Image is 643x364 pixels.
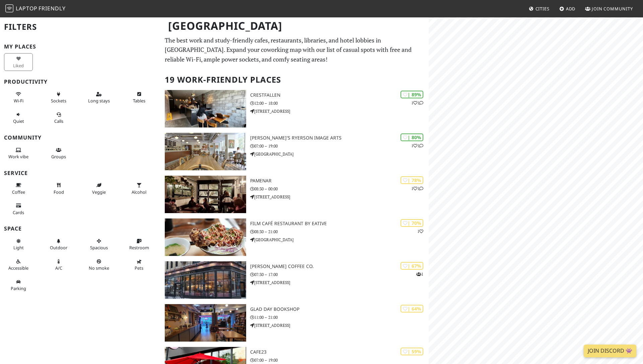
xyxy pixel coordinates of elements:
h2: 19 Work-Friendly Places [165,70,425,90]
button: Light [4,236,33,253]
span: Quiet [13,118,24,124]
div: | 67% [401,262,423,270]
img: Balzac's Ryerson Image Arts [165,133,246,170]
span: Cities [535,6,550,12]
div: | 70% [401,219,423,227]
img: LaptopFriendly [5,4,13,12]
span: Stable Wi-Fi [14,98,23,104]
a: Balzac's Ryerson Image Arts | 80% 11 [PERSON_NAME]'s Ryerson Image Arts 07:00 – 19:00 [GEOGRAPHIC... [161,133,429,170]
button: Groups [44,145,73,162]
img: Film Café Restaurant by Eative [165,218,246,256]
button: No smoke [84,256,113,274]
h3: Glad Day Bookshop [250,306,429,312]
p: The best work and study-friendly cafes, restaurants, libraries, and hotel lobbies in [GEOGRAPHIC_... [165,35,425,64]
h3: [PERSON_NAME] Coffee Co. [250,264,429,269]
h3: Productivity [4,79,157,85]
p: 07:00 – 19:00 [250,357,429,363]
p: [STREET_ADDRESS] [250,194,429,200]
span: Spacious [90,245,108,251]
a: Pamenar | 78% 11 Pamenar 08:30 – 00:00 [STREET_ADDRESS] [161,176,429,213]
span: Food [54,189,64,195]
h3: Space [4,225,157,232]
p: 1 1 [411,143,423,149]
div: | 80% [401,133,423,141]
a: Glad Day Bookshop | 64% Glad Day Bookshop 11:00 – 21:00 [STREET_ADDRESS] [161,304,429,342]
span: Add [566,6,576,12]
p: 1 [417,228,423,235]
img: Dineen Coffee Co. [165,261,246,299]
h2: Filters [4,17,157,37]
p: [STREET_ADDRESS] [250,279,429,286]
a: Join Discord 👾 [584,345,636,357]
p: [GEOGRAPHIC_DATA] [250,237,429,243]
button: Accessible [4,256,33,274]
span: Video/audio calls [54,118,63,124]
span: Veggie [92,189,106,195]
a: Add [557,3,578,15]
button: Outdoor [44,236,73,253]
span: Pet friendly [135,265,143,271]
h3: Pamenar [250,178,429,184]
button: Alcohol [125,180,153,197]
button: Pets [125,256,153,274]
a: Join Community [582,3,636,15]
button: Restroom [125,236,153,253]
h1: [GEOGRAPHIC_DATA] [163,17,427,35]
button: Wi-Fi [4,89,33,106]
span: Alcohol [132,189,146,195]
span: Air conditioned [55,265,62,271]
span: Long stays [88,98,110,104]
span: Accessible [8,265,28,271]
p: 07:00 – 19:00 [250,143,429,149]
button: Tables [125,89,153,106]
p: 07:30 – 17:00 [250,271,429,278]
a: Dineen Coffee Co. | 67% 1 [PERSON_NAME] Coffee Co. 07:30 – 17:00 [STREET_ADDRESS] [161,261,429,299]
button: Parking [4,276,33,294]
h3: Crestfallen [250,92,429,98]
button: Calls [44,109,73,127]
span: Coffee [12,189,25,195]
img: Crestfallen [165,90,246,127]
p: 12:00 – 18:00 [250,100,429,106]
p: [STREET_ADDRESS] [250,322,429,329]
button: A/C [44,256,73,274]
p: [STREET_ADDRESS] [250,108,429,114]
img: Pamenar [165,176,246,213]
span: Power sockets [51,98,66,104]
span: Outdoor area [50,245,67,251]
button: Long stays [84,89,113,106]
p: 08:30 – 00:00 [250,186,429,192]
span: Work-friendly tables [133,98,145,104]
button: Sockets [44,89,73,106]
span: Laptop [16,5,38,12]
a: Cities [526,3,552,15]
p: 11:00 – 21:00 [250,314,429,321]
h3: Community [4,134,157,141]
p: 08:30 – 21:00 [250,229,429,235]
a: LaptopFriendly LaptopFriendly [5,3,66,15]
button: Spacious [84,236,113,253]
h3: Cafe23 [250,349,429,355]
span: Restroom [129,245,149,251]
p: 1 1 [411,185,423,192]
h3: [PERSON_NAME]'s Ryerson Image Arts [250,135,429,141]
span: Smoke free [89,265,109,271]
button: Food [44,180,73,197]
button: Cards [4,200,33,218]
span: Natural light [13,245,24,251]
div: | 64% [401,305,423,312]
p: 1 1 [411,100,423,106]
span: Group tables [51,154,66,160]
button: Quiet [4,109,33,127]
h3: Film Café Restaurant by Eative [250,221,429,226]
button: Work vibe [4,145,33,162]
div: | 59% [401,348,423,355]
img: Glad Day Bookshop [165,304,246,342]
button: Coffee [4,180,33,197]
span: Join Community [592,6,633,12]
a: Crestfallen | 89% 11 Crestfallen 12:00 – 18:00 [STREET_ADDRESS] [161,90,429,127]
span: People working [8,154,28,160]
span: Friendly [39,5,65,12]
p: 1 [416,271,423,277]
span: Parking [11,285,26,291]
